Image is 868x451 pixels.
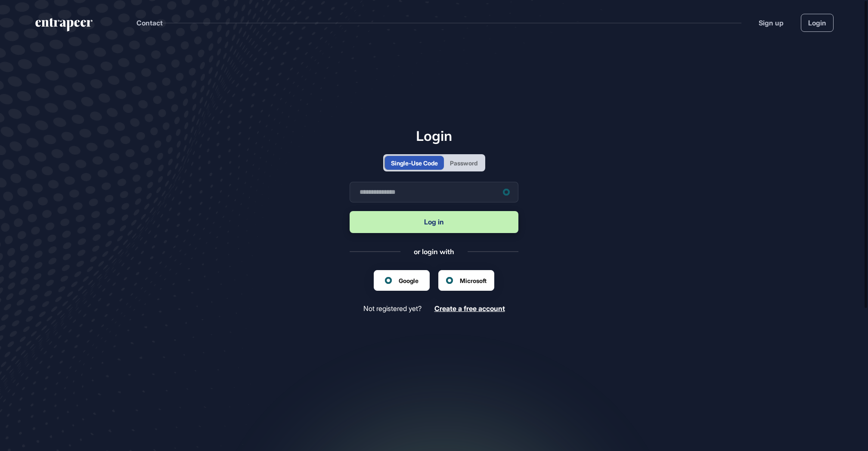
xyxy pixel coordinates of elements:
[434,304,505,313] span: Create a free account
[363,305,422,313] span: Not registered yet?
[801,14,834,32] a: Login
[350,211,518,233] button: Log in
[34,18,93,34] a: entrapeer-logo
[450,159,477,168] div: Password
[391,159,438,168] div: Single-Use Code
[414,247,454,256] div: or login with
[759,18,784,28] a: Sign up
[136,17,163,28] button: Contact
[350,128,518,144] h1: Login
[434,305,505,313] a: Create a free account
[460,276,487,285] span: Microsoft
